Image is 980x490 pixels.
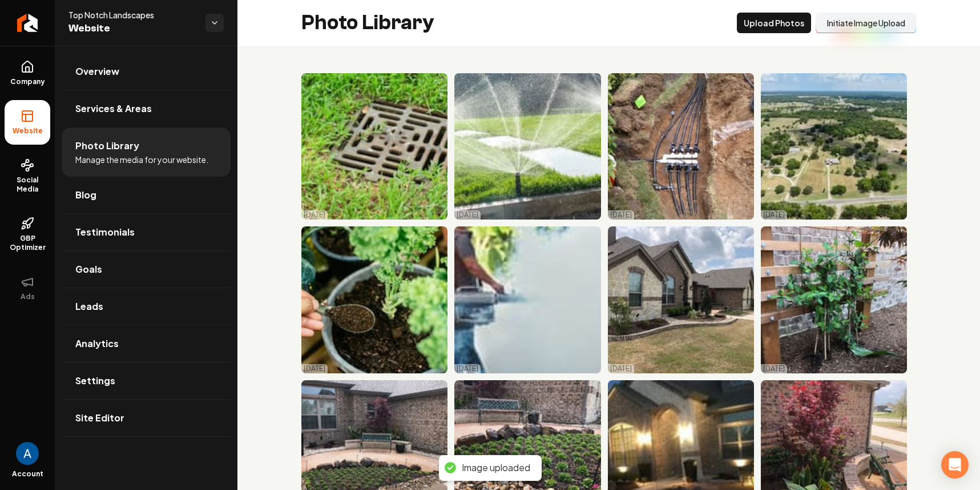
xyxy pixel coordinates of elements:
[12,469,43,479] span: Account
[62,362,231,399] a: Settings
[75,374,115,388] span: Settings
[301,73,447,220] img: No alt text set for this photo
[610,364,632,373] p: [DATE]
[75,65,119,78] span: Overview
[457,364,478,373] p: [DATE]
[62,288,231,325] a: Leads
[75,188,96,202] span: Blog
[5,176,50,194] span: Social Media
[462,462,530,474] div: Image uploaded
[5,266,50,310] button: Ads
[75,300,103,313] span: Leads
[5,149,50,203] a: Social Media
[75,102,152,115] span: Services & Areas
[304,210,325,220] p: [DATE]
[304,364,325,373] p: [DATE]
[737,13,811,33] button: Upload Photos
[75,262,102,276] span: Goals
[763,364,785,373] p: [DATE]
[75,139,139,153] span: Photo Library
[17,14,38,32] img: Rebolt Logo
[62,53,231,90] a: Overview
[16,442,39,465] button: Open user button
[6,77,50,86] span: Company
[457,210,478,220] p: [DATE]
[763,210,785,220] p: [DATE]
[68,9,196,21] span: Top Notch Landscapes
[75,154,208,165] span: Manage the media for your website.
[608,73,754,220] img: Irrigation system installation with valves and pipes in a garden trench.
[62,325,231,362] a: Analytics
[68,21,196,37] span: Website
[610,210,632,220] p: [DATE]
[62,251,231,288] a: Goals
[301,11,434,34] h2: Photo Library
[301,226,447,373] img: Hand holding a spoon of soil near a growing kale plant in a pot.
[75,337,119,350] span: Analytics
[16,442,39,465] img: Andrew Magana
[454,226,600,373] img: Person using a fogging machine for pest control in a lush green environment.
[761,226,907,373] img: Young shrubs growing next to a wooden trellis in a landscaped garden setting.
[5,208,50,261] a: GBP Optimizer
[761,73,907,220] img: Aerial view of rural landscape with homes, fields, and trees under a clear sky.
[5,234,50,252] span: GBP Optimizer
[941,451,969,479] div: Open Intercom Messenger
[816,13,916,33] button: Initiate Image Upload
[62,90,231,127] a: Services & Areas
[62,214,231,250] a: Testimonials
[454,73,600,220] img: Lawn sprinkler system watering green grass in a residential yard.
[8,126,47,136] span: Website
[75,411,124,425] span: Site Editor
[62,400,231,436] a: Site Editor
[608,226,754,373] img: Modern brick and stone home with landscaped yard and cloudy sky in background.
[75,225,135,239] span: Testimonials
[5,51,50,95] a: Company
[16,292,39,301] span: Ads
[62,177,231,213] a: Blog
